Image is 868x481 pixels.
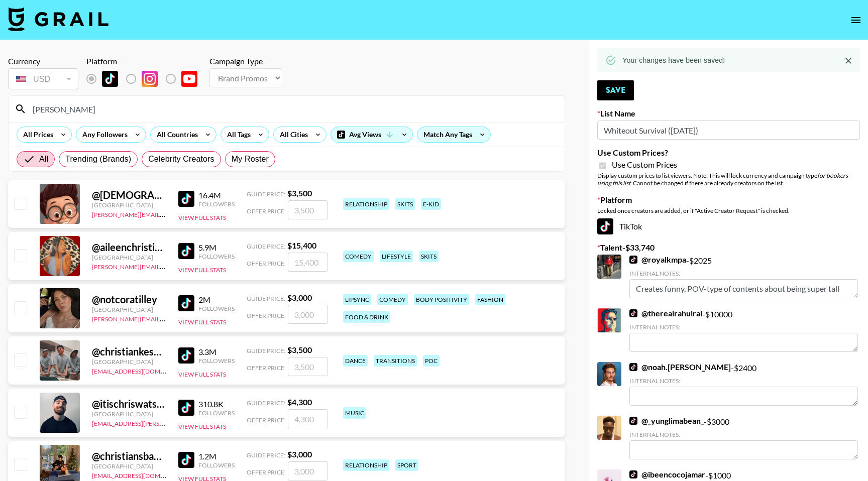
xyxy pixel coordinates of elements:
div: Followers [198,357,235,365]
div: lifestyle [380,251,413,262]
span: Guide Price: [247,295,285,302]
img: TikTok [629,363,637,371]
div: [GEOGRAPHIC_DATA] [92,254,166,261]
span: My Roster [232,153,269,165]
div: music [343,407,366,419]
strong: $ 3,500 [287,345,312,354]
img: TikTok [178,191,194,207]
label: Platform [597,195,860,205]
div: 310.8K [198,399,235,409]
div: 16.4M [198,190,235,200]
span: All [39,153,48,165]
div: poc [423,355,440,367]
div: All Cities [274,127,310,142]
div: Followers [198,409,235,417]
div: TikTok [597,218,860,234]
img: TikTok [178,452,194,468]
input: 3,500 [288,357,328,376]
input: 3,000 [288,461,328,480]
span: Trending (Brands) [65,153,131,165]
div: - $ 2400 [629,362,858,406]
div: All Tags [221,127,253,142]
input: 3,000 [288,305,328,324]
a: [EMAIL_ADDRESS][DOMAIN_NAME] [92,470,193,479]
div: - $ 2025 [629,255,858,298]
div: @ aileenchristineee [92,241,166,254]
strong: $ 4,300 [287,397,312,407]
div: lipsync [343,294,371,305]
span: Offer Price: [247,364,286,372]
input: 15,400 [288,253,328,272]
a: [EMAIL_ADDRESS][DOMAIN_NAME] [92,366,193,375]
button: View Full Stats [178,423,226,430]
div: body positivity [414,294,469,305]
div: Followers [198,461,235,469]
strong: $ 3,000 [287,449,312,459]
span: Guide Price: [247,243,285,250]
span: Offer Price: [247,416,286,424]
span: Use Custom Prices [612,160,677,170]
div: comedy [377,294,408,305]
button: View Full Stats [178,318,226,326]
input: 3,500 [288,200,328,219]
label: Talent - $ 33,740 [597,243,860,253]
div: @ notcoratilley [92,293,166,306]
div: Currency is locked to USD [8,66,78,91]
div: Display custom prices to list viewers. Note: This will lock currency and campaign type . Cannot b... [597,172,860,187]
a: @_yunglimabean_ [629,416,704,426]
a: [PERSON_NAME][EMAIL_ADDRESS][DOMAIN_NAME] [92,313,241,323]
img: Instagram [142,71,158,87]
div: 3.3M [198,347,235,357]
div: 1.2M [198,451,235,461]
div: comedy [343,251,374,262]
label: List Name [597,108,860,118]
div: @ christiankesniel [92,345,166,358]
span: Offer Price: [247,207,286,215]
span: Offer Price: [247,468,286,476]
div: @ itischriswatson [92,398,166,410]
a: @ibeencocojamar [629,469,705,479]
div: transitions [374,355,417,367]
a: @royalkmpa [629,255,686,265]
img: TikTok [178,347,194,364]
a: @therealrahulrai [629,308,702,318]
div: 2M [198,295,235,305]
div: relationship [343,459,389,471]
img: TikTok [597,218,613,234]
span: Guide Price: [247,399,285,407]
textarea: Creates funny, POV-type of contents about being super tall [629,279,858,298]
input: 4,300 [288,409,328,428]
span: Offer Price: [247,260,286,267]
button: Close [841,53,856,68]
div: fashion [475,294,505,305]
div: relationship [343,198,389,210]
div: 5.9M [198,243,235,253]
a: [PERSON_NAME][EMAIL_ADDRESS][DOMAIN_NAME] [92,261,241,271]
strong: $ 3,500 [287,188,312,198]
div: All Countries [151,127,200,142]
div: Followers [198,200,235,208]
div: @ [DEMOGRAPHIC_DATA] [92,189,166,201]
div: [GEOGRAPHIC_DATA] [92,358,166,366]
div: - $ 3000 [629,416,858,459]
div: food & drink [343,311,390,323]
a: [EMAIL_ADDRESS][PERSON_NAME][DOMAIN_NAME] [92,418,241,427]
input: Search by User Name [27,101,559,117]
span: Guide Price: [247,451,285,459]
div: Internal Notes: [629,323,858,331]
div: Campaign Type [209,56,282,66]
button: View Full Stats [178,371,226,378]
div: - $ 10000 [629,308,858,352]
div: Your changes have been saved! [622,51,725,69]
img: Grail Talent [8,7,108,31]
div: [GEOGRAPHIC_DATA] [92,306,166,313]
div: Internal Notes: [629,431,858,438]
div: List locked to TikTok. [86,68,205,89]
div: [GEOGRAPHIC_DATA] [92,462,166,470]
img: TikTok [629,417,637,425]
a: @noah.[PERSON_NAME] [629,362,731,372]
span: Guide Price: [247,347,285,354]
button: View Full Stats [178,214,226,221]
div: Match Any Tags [417,127,490,142]
div: Followers [198,305,235,312]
